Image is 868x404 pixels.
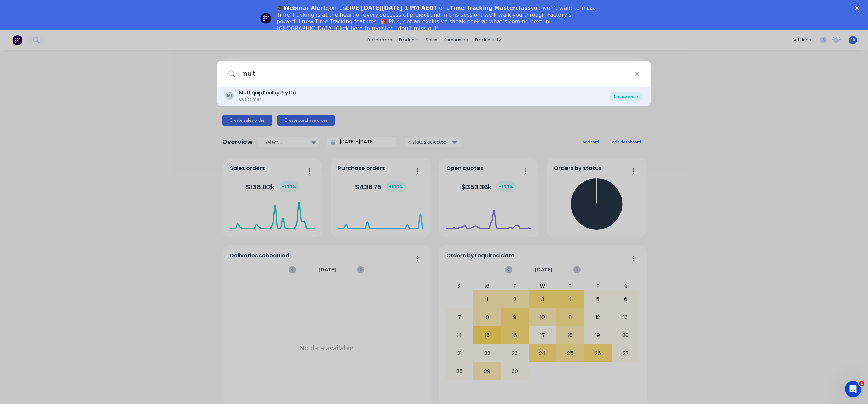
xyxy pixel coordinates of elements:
[610,92,643,101] div: Create order
[336,25,439,32] a: Click here to register - don’t miss out!
[450,5,531,11] b: Time Tracking Masterclass
[239,96,296,103] div: Customer
[859,381,864,386] span: 1
[277,5,597,32] div: Join us for a you won’t want to miss. Time Tracking is at the heart of every successful project a...
[277,5,328,11] b: 🎓Webinar Alert:
[845,381,861,397] iframe: Intercom live chat
[239,89,251,96] b: Mult
[236,61,634,87] input: Enter a customer name to create a new order...
[225,92,234,100] div: ML
[346,5,437,11] b: LIVE [DATE][DATE] 1 PM AEDT
[239,89,296,96] div: iquip Poultry Pty Ltd
[260,13,271,24] img: Profile image for Team
[855,6,862,10] div: Close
